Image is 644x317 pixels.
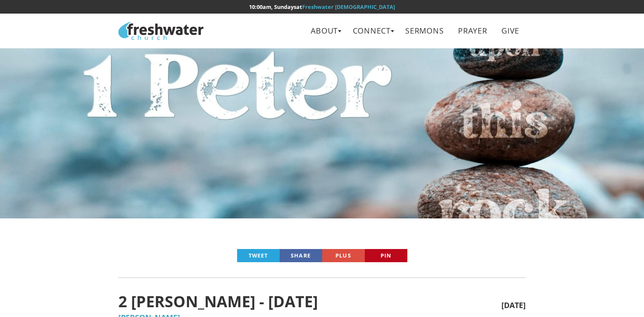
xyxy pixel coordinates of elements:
[495,21,526,40] a: Give
[501,301,526,310] span: [DATE]
[118,4,525,10] h6: at
[346,21,397,40] a: Connect
[399,21,450,40] a: Sermons
[118,293,501,310] span: 2 [PERSON_NAME] - [DATE]
[280,249,322,262] a: Share
[249,3,296,11] time: 10:00am, Sundays
[302,3,395,11] a: Freshwater [DEMOGRAPHIC_DATA]
[237,249,280,262] a: Tweet
[305,21,344,40] a: About
[118,22,203,40] img: Freshwater Church
[452,21,493,40] a: Prayer
[322,249,365,262] a: Plus
[365,249,407,262] a: Pin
